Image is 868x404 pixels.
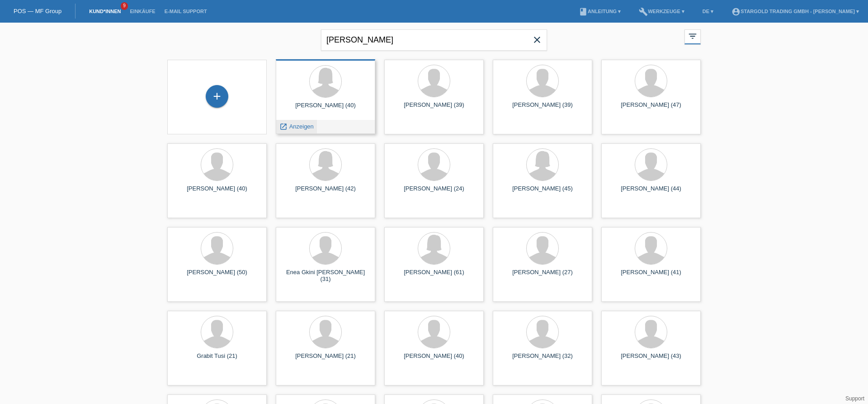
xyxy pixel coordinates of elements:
[688,31,698,41] i: filter_list
[125,9,160,14] a: Einkäufe
[283,102,368,116] div: [PERSON_NAME] (40)
[392,185,476,200] div: [PERSON_NAME] (24)
[609,101,693,116] div: [PERSON_NAME] (47)
[392,269,476,283] div: [PERSON_NAME] (61)
[500,101,585,116] div: [PERSON_NAME] (39)
[727,9,863,14] a: account_circleStargold Trading GmbH - [PERSON_NAME] ▾
[160,9,212,14] a: E-Mail Support
[500,185,585,200] div: [PERSON_NAME] (45)
[85,9,125,14] a: Kund*innen
[574,9,625,14] a: bookAnleitung ▾
[500,269,585,283] div: [PERSON_NAME] (27)
[175,185,259,200] div: [PERSON_NAME] (40)
[845,395,864,402] a: Support
[289,123,314,130] span: Anzeigen
[175,352,259,367] div: Grabit Tusi (21)
[279,123,314,130] a: launch Anzeigen
[634,9,689,14] a: buildWerkzeuge ▾
[279,123,288,131] i: launch
[609,185,693,200] div: [PERSON_NAME] (44)
[321,29,547,51] input: Suche...
[283,352,368,367] div: [PERSON_NAME] (21)
[121,2,128,10] span: 9
[392,352,476,367] div: [PERSON_NAME] (40)
[639,7,648,16] i: build
[532,34,542,45] i: close
[500,352,585,367] div: [PERSON_NAME] (32)
[609,352,693,367] div: [PERSON_NAME] (43)
[698,9,718,14] a: DE ▾
[609,269,693,283] div: [PERSON_NAME] (41)
[579,7,588,16] i: book
[175,269,259,283] div: [PERSON_NAME] (50)
[14,8,61,14] a: POS — MF Group
[392,101,476,116] div: [PERSON_NAME] (39)
[283,185,368,200] div: [PERSON_NAME] (42)
[206,89,228,104] div: Kund*in hinzufügen
[731,7,741,16] i: account_circle
[283,269,368,283] div: Enea Gkini [PERSON_NAME] (31)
